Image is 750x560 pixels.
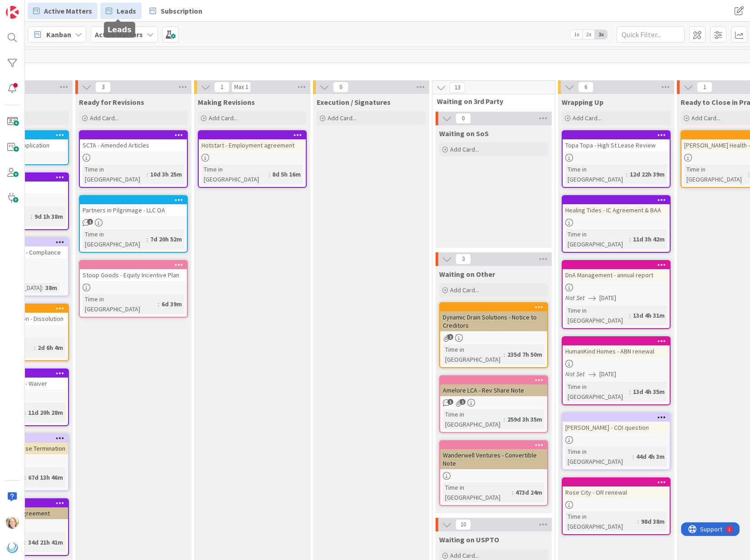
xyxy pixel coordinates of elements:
span: 1 [447,399,453,405]
span: : [269,169,270,179]
div: Rose City - OR renewal [563,478,670,498]
span: Add Card... [450,286,479,294]
div: Amelore LCA - Rev Share Note [440,376,547,396]
a: Subscription [144,3,208,19]
div: Dynamic Drain Solutions - Notice to Creditors [440,311,547,331]
div: Healing Tides - IC Agreement & BAA [563,196,670,216]
div: Time in [GEOGRAPHIC_DATA] [443,409,504,429]
span: Making Revisions [198,98,255,107]
div: 12d 22h 39m [627,169,667,179]
span: Wrapping Up [562,98,603,107]
span: 13 [450,82,465,93]
div: 7d 20h 52m [148,234,184,244]
span: Leads [117,5,136,16]
div: 9d 1h 38m [32,211,65,221]
span: 3 [456,254,471,265]
a: Leads [100,3,142,19]
div: Time in [GEOGRAPHIC_DATA] [565,382,629,402]
div: Time in [GEOGRAPHIC_DATA] [565,511,637,531]
div: [PERSON_NAME] - COI question [563,413,670,433]
span: 3 [95,82,111,93]
span: 0 [333,82,348,93]
span: Subscription [161,5,202,16]
div: Dynamic Drain Solutions - Notice to Creditors [440,303,547,331]
span: Active Matters [44,5,92,16]
b: Active Matters [95,30,143,39]
span: Kanban [46,29,71,40]
img: Visit kanbanzone.com [6,6,19,19]
span: [DATE] [599,369,616,379]
div: Stoop Goods - Equity Incentive Plan [80,269,187,281]
a: Topa Topa - High St Lease ReviewTime in [GEOGRAPHIC_DATA]:12d 22h 39m [562,130,671,188]
span: 2x [583,30,595,39]
span: Add Card... [450,145,479,153]
span: : [504,414,505,424]
span: 2 [447,334,453,340]
span: 1 [87,219,93,225]
div: Time in [GEOGRAPHIC_DATA] [684,164,748,184]
span: : [748,169,750,179]
div: 6d 39m [159,299,184,309]
div: 38m [43,283,59,293]
span: : [25,408,26,418]
i: Not Set [565,370,585,378]
div: Amelore LCA - Rev Share Note [440,384,547,396]
div: 235d 7h 50m [505,349,544,359]
span: Add Card... [691,114,721,122]
div: SCTA - Amended Articles [80,139,187,151]
a: Amelore LCA - Rev Share NoteTime in [GEOGRAPHIC_DATA]:259d 3h 35m [439,375,548,433]
a: Wanderwell Ventures - Convertible NoteTime in [GEOGRAPHIC_DATA]:473d 24m [439,440,548,506]
span: : [147,169,148,179]
span: : [147,234,148,244]
span: : [42,283,43,293]
div: Time in [GEOGRAPHIC_DATA] [565,164,626,184]
span: 10 [456,519,471,530]
span: : [34,343,35,353]
div: Wanderwell Ventures - Convertible Note [440,441,547,469]
div: Partners in Pilgrimage - LLC OA [80,196,187,216]
img: avatar [6,541,19,554]
div: Topa Topa - High St Lease Review [563,139,670,151]
div: Time in [GEOGRAPHIC_DATA] [565,305,629,325]
a: HumanKind Homes - ABN renewalNot Set[DATE]Time in [GEOGRAPHIC_DATA]:13d 4h 35m [562,336,671,405]
div: Stoop Goods - Equity Incentive Plan [80,261,187,281]
span: : [25,537,26,547]
div: Time in [GEOGRAPHIC_DATA] [83,294,158,314]
span: Add Card... [209,114,238,122]
img: AD [6,516,19,529]
div: Hotstart - Employment agreement [199,139,306,151]
span: 1x [570,30,583,39]
a: Rose City - OR renewalTime in [GEOGRAPHIC_DATA]:98d 38m [562,477,671,535]
div: 1 [47,4,49,11]
span: 1 [460,399,466,405]
div: 11d 3h 42m [631,234,667,244]
div: 8d 5h 16m [270,169,303,179]
div: 34d 21h 41m [26,537,65,547]
div: Rose City - OR renewal [563,486,670,498]
span: 3x [595,30,607,39]
div: 98d 38m [639,516,667,526]
span: : [632,452,634,462]
a: Stoop Goods - Equity Incentive PlanTime in [GEOGRAPHIC_DATA]:6d 39m [79,260,188,318]
span: Waiting on USPTO [439,535,499,544]
div: 67d 13h 46m [26,472,65,482]
input: Quick Filter... [617,26,685,43]
div: 259d 3h 35m [505,414,544,424]
span: Support [19,1,41,12]
span: 0 [456,113,471,124]
div: Time in [GEOGRAPHIC_DATA] [83,164,147,184]
div: 13d 4h 35m [631,387,667,397]
span: : [629,387,631,397]
div: Time in [GEOGRAPHIC_DATA] [443,344,504,364]
span: Add Card... [450,551,479,560]
div: Healing Tides - IC Agreement & BAA [563,204,670,216]
div: Wanderwell Ventures - Convertible Note [440,449,547,469]
a: Healing Tides - IC Agreement & BAATime in [GEOGRAPHIC_DATA]:11d 3h 42m [562,195,671,253]
div: Partners in Pilgrimage - LLC OA [80,204,187,216]
a: [PERSON_NAME] - COI questionTime in [GEOGRAPHIC_DATA]:44d 4h 3m [562,413,671,470]
div: 10d 3h 25m [148,169,184,179]
a: SCTA - Amended ArticlesTime in [GEOGRAPHIC_DATA]:10d 3h 25m [79,130,188,188]
div: HumanKind Homes - ABN renewal [563,345,670,357]
div: DnA Management - annual report [563,261,670,281]
div: Max 1 [234,85,248,89]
